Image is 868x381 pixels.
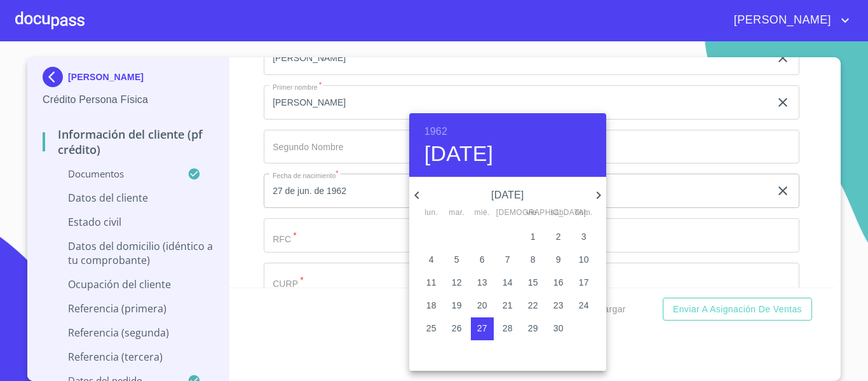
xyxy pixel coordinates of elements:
[505,253,510,266] p: 7
[424,141,494,167] button: [DATE]
[522,294,545,317] button: 22
[496,207,519,219] span: [DEMOGRAPHIC_DATA].
[528,299,538,312] p: 22
[503,322,513,335] p: 28
[522,317,545,340] button: 29
[579,253,589,266] p: 10
[547,294,570,317] button: 23
[573,249,595,272] button: 10
[420,294,443,317] button: 18
[420,317,443,340] button: 25
[496,272,519,294] button: 14
[477,322,487,335] p: 27
[471,317,494,340] button: 27
[556,253,561,266] p: 9
[471,249,494,272] button: 6
[452,299,462,312] p: 19
[573,207,595,219] span: dom.
[424,123,447,141] button: 1962
[426,322,437,335] p: 25
[420,207,443,219] span: lun.
[426,276,437,289] p: 11
[573,226,595,249] button: 3
[547,272,570,294] button: 16
[581,230,587,243] p: 3
[454,253,459,266] p: 5
[553,299,564,312] p: 23
[471,207,494,219] span: mié.
[522,226,545,249] button: 1
[452,322,462,335] p: 26
[424,188,591,203] p: [DATE]
[556,230,561,243] p: 2
[547,207,570,219] span: sáb.
[503,299,513,312] p: 21
[579,276,589,289] p: 17
[471,272,494,294] button: 13
[420,272,443,294] button: 11
[480,253,485,266] p: 6
[445,317,468,340] button: 26
[445,207,468,219] span: mar.
[528,276,538,289] p: 15
[496,317,519,340] button: 28
[528,322,538,335] p: 29
[579,299,589,312] p: 24
[547,317,570,340] button: 30
[522,207,545,219] span: vie.
[471,294,494,317] button: 20
[547,249,570,272] button: 9
[531,230,536,243] p: 1
[553,322,564,335] p: 30
[452,276,462,289] p: 12
[445,249,468,272] button: 5
[445,294,468,317] button: 19
[553,276,564,289] p: 16
[573,272,595,294] button: 17
[477,299,487,312] p: 20
[573,294,595,317] button: 24
[477,276,487,289] p: 13
[522,272,545,294] button: 15
[496,294,519,317] button: 21
[531,253,536,266] p: 8
[445,272,468,294] button: 12
[429,253,434,266] p: 4
[420,249,443,272] button: 4
[426,299,437,312] p: 18
[503,276,513,289] p: 14
[522,249,545,272] button: 8
[496,249,519,272] button: 7
[547,226,570,249] button: 2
